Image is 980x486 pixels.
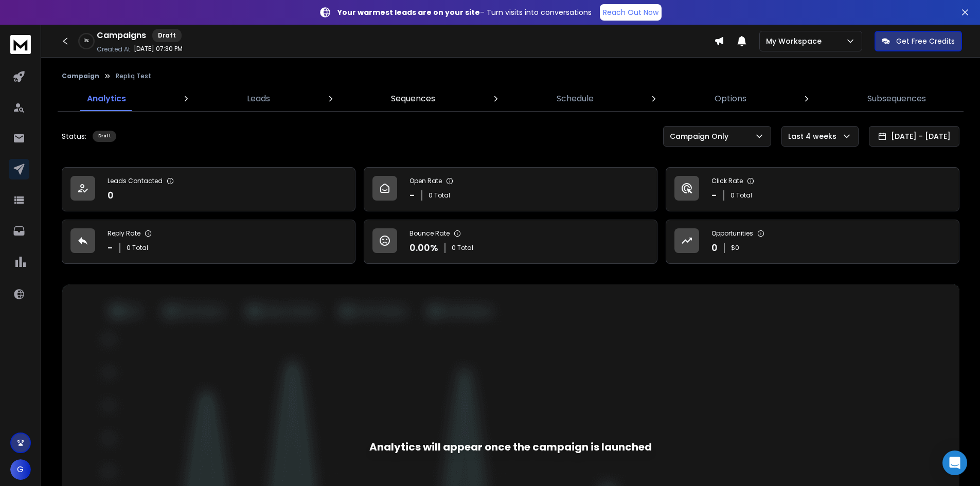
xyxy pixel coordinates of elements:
[711,241,718,255] p: 0
[666,220,959,264] a: Opportunities0$0
[87,93,126,105] p: Analytics
[108,188,114,203] p: 0
[108,177,163,185] p: Leads Contacted
[409,241,438,255] p: 0.00 %
[127,244,148,252] p: 0 Total
[152,29,182,42] div: Draft
[364,167,657,211] a: Open Rate-0 Total
[670,131,733,141] p: Campaign Only
[896,36,955,46] p: Get Free Credits
[711,188,717,203] p: -
[247,93,270,105] p: Leads
[93,131,116,142] div: Draft
[711,229,753,238] p: Opportunities
[708,86,753,111] a: Options
[715,93,746,105] p: Options
[84,38,89,44] p: 0 %
[108,241,113,255] p: -
[108,229,140,238] p: Reply Rate
[409,188,415,203] p: -
[600,4,662,21] a: Reach Out Now
[429,191,450,200] p: 0 Total
[788,131,841,141] p: Last 4 weeks
[97,29,146,42] h1: Campaigns
[385,86,441,111] a: Sequences
[369,440,652,454] div: Analytics will appear once the campaign is launched
[10,459,31,480] button: G
[550,86,600,111] a: Schedule
[409,229,450,238] p: Bounce Rate
[337,7,592,17] p: – Turn visits into conversations
[869,126,959,147] button: [DATE] - [DATE]
[134,45,183,53] p: [DATE] 07:30 PM
[62,167,355,211] a: Leads Contacted0
[337,7,480,17] strong: Your warmest leads are on your site
[730,191,752,200] p: 0 Total
[81,86,132,111] a: Analytics
[116,72,151,80] p: Repliq Test
[603,7,658,17] p: Reach Out Now
[452,244,473,252] p: 0 Total
[409,177,442,185] p: Open Rate
[666,167,959,211] a: Click Rate-0 Total
[557,93,594,105] p: Schedule
[10,35,31,54] img: logo
[875,31,962,51] button: Get Free Credits
[731,244,739,252] p: $ 0
[241,86,276,111] a: Leads
[62,220,355,264] a: Reply Rate-0 Total
[364,220,657,264] a: Bounce Rate0.00%0 Total
[62,131,86,141] p: Status:
[711,177,743,185] p: Click Rate
[861,86,932,111] a: Subsequences
[867,93,926,105] p: Subsequences
[766,36,826,46] p: My Workspace
[62,72,99,80] button: Campaign
[942,451,967,475] div: Open Intercom Messenger
[97,45,132,53] p: Created At:
[391,93,435,105] p: Sequences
